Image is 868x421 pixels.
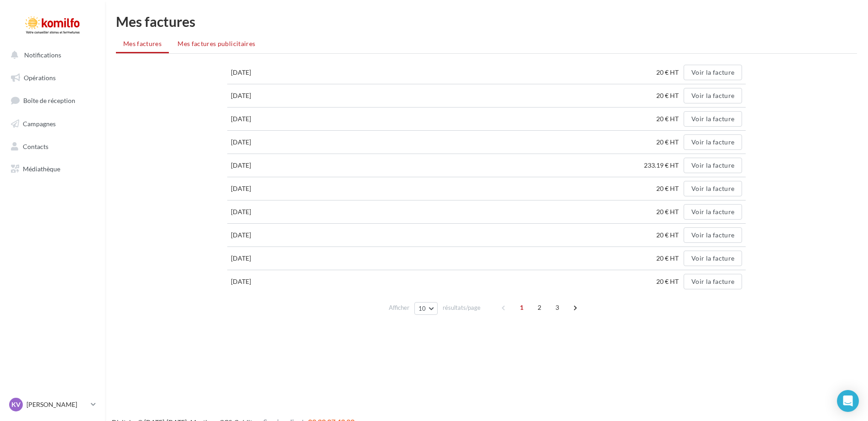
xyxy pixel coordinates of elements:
span: 20 € HT [656,115,682,123]
button: Voir la facture [684,251,742,266]
span: Médiathèque [23,165,60,173]
span: Opérations [24,74,56,82]
button: Voir la facture [684,65,742,80]
a: Contacts [5,137,99,156]
button: Voir la facture [684,158,742,173]
span: 233.19 € HT [644,161,682,169]
span: Boîte de réception [23,97,75,104]
td: [DATE] [227,270,325,293]
span: 20 € HT [656,208,682,216]
span: 20 € HT [656,277,682,285]
td: [DATE] [227,247,325,270]
td: [DATE] [227,224,325,247]
span: résultats/page [443,303,481,312]
td: [DATE] [227,154,325,177]
span: 20 € HT [656,185,682,192]
td: [DATE] [227,200,325,224]
button: Voir la facture [684,181,742,196]
a: Médiathèque [5,159,99,179]
span: Notifications [24,51,61,59]
span: 3 [550,300,565,315]
span: 10 [418,305,426,312]
td: [DATE] [227,177,325,200]
a: Campagnes [5,114,99,133]
span: 20 € HT [656,138,682,146]
td: [DATE] [227,84,325,108]
button: Notifications [5,46,96,65]
span: 1 [514,300,529,315]
button: Voir la facture [684,134,742,150]
button: 10 [414,302,438,315]
span: Kv [11,400,21,409]
div: Open Intercom Messenger [837,390,859,412]
span: Afficher [389,303,409,312]
span: Contacts [23,142,48,150]
a: Opérations [5,68,99,87]
button: Voir la facture [684,274,742,289]
span: 20 € HT [656,231,682,239]
span: 20 € HT [656,68,682,76]
span: Campagnes [23,120,56,128]
h1: Mes factures [116,15,857,28]
button: Voir la facture [684,227,742,243]
button: Voir la facture [684,88,742,103]
td: [DATE] [227,131,325,154]
span: Mes factures publicitaires [178,40,255,47]
button: Voir la facture [684,111,742,127]
span: 20 € HT [656,254,682,262]
a: Boîte de réception [5,91,99,110]
span: 2 [532,300,547,315]
td: [DATE] [227,108,325,131]
a: Kv [PERSON_NAME] [7,396,98,413]
span: 20 € HT [656,92,682,99]
button: Voir la facture [684,204,742,220]
p: [PERSON_NAME] [26,400,87,409]
td: [DATE] [227,61,325,84]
